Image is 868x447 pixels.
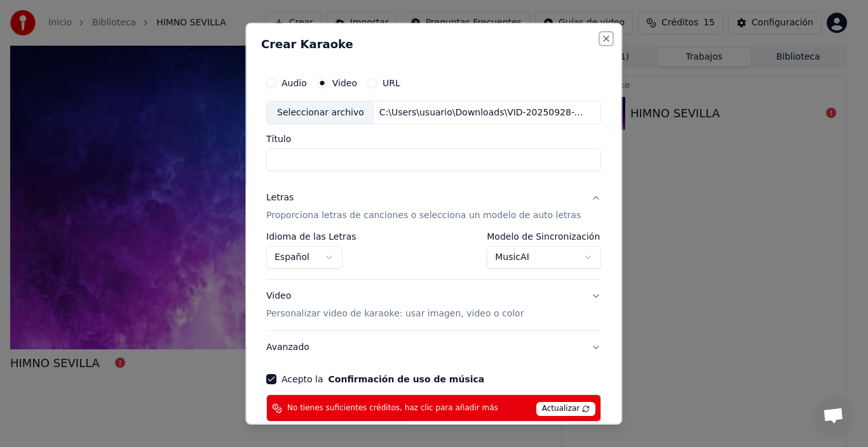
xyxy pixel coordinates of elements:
[329,375,485,384] button: Acepto la
[266,232,601,279] div: LetrasProporciona letras de canciones o selecciona un modelo de auto letras
[261,38,606,49] h2: Crear Karaoke
[266,181,601,232] button: LetrasProporciona letras de canciones o selecciona un modelo de auto letras
[266,209,581,222] p: Proporciona letras de canciones o selecciona un modelo de auto letras
[267,101,374,124] div: Seleccionar archivo
[281,78,307,87] label: Audio
[266,331,601,364] button: Avanzado
[374,106,590,119] div: C:\Users\usuario\Downloads\VID-20250928-WA0093 (1).mp4
[266,308,524,320] p: Personalizar video de karaoke: usar imagen, video o color
[287,403,498,413] span: No tienes suficientes créditos, haz clic para añadir más
[332,78,357,87] label: Video
[266,191,294,204] div: Letras
[536,402,596,416] span: Actualizar
[383,78,400,87] label: URL
[266,232,356,241] label: Idioma de las Letras
[266,280,601,330] button: VideoPersonalizar video de karaoke: usar imagen, video o color
[266,134,601,143] label: Título
[266,290,524,320] div: Video
[281,375,484,384] label: Acepto la
[487,232,602,241] label: Modelo de Sincronización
